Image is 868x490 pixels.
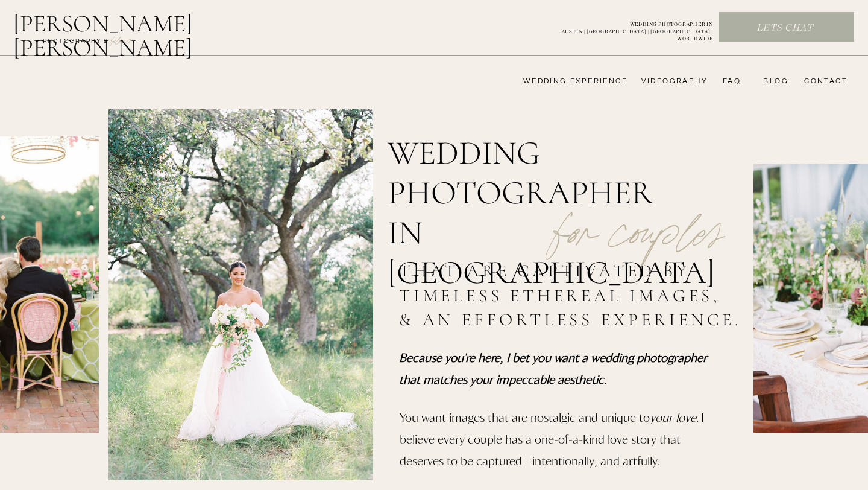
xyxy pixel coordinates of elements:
[638,77,708,86] a: videography
[399,350,707,386] i: Because you're here, I bet you want a wedding photographer that matches your impeccable aesthetic.
[759,77,788,86] a: bLog
[800,77,848,86] a: CONTACT
[524,173,753,250] p: for couples
[388,133,693,224] h1: wedding photographer in [GEOGRAPHIC_DATA]
[506,77,627,86] a: wedding experience
[717,77,741,86] a: FAQ
[542,21,713,34] a: WEDDING PHOTOGRAPHER INAUSTIN | [GEOGRAPHIC_DATA] | [GEOGRAPHIC_DATA] | WORLDWIDE
[400,406,706,482] p: You want images that are nostalgic and unique to . I believe every couple has a one-of-a-kind lov...
[399,259,747,336] h2: that are captivated by timeless ethereal images, & an effortless experience.
[719,22,852,35] a: Lets chat
[99,33,143,47] a: FILMs
[36,37,115,51] a: photography &
[542,21,713,34] p: WEDDING PHOTOGRAPHER IN AUSTIN | [GEOGRAPHIC_DATA] | [GEOGRAPHIC_DATA] | WORLDWIDE
[13,11,255,40] a: [PERSON_NAME] [PERSON_NAME]
[650,410,696,424] i: your love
